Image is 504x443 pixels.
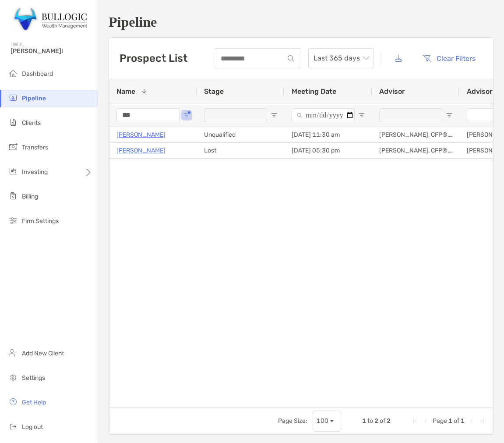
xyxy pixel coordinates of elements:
input: Meeting Date Filter Input [292,108,355,122]
div: [PERSON_NAME], CFP®, EA, CTC, RICP, RLP [372,143,460,158]
span: Get Help [22,399,46,406]
div: Unqualified [197,127,285,142]
img: input icon [288,55,294,62]
span: Dashboard [22,70,53,78]
h1: Pipeline [109,14,493,30]
img: get-help icon [8,397,18,407]
span: Page [433,417,447,425]
span: of [454,417,459,425]
div: First Page [412,418,419,425]
span: Settings [22,374,45,382]
div: Page Size [313,411,341,432]
img: firm-settings icon [8,215,18,226]
span: Name [116,87,135,96]
span: Clients [22,119,41,127]
div: Page Size: [278,417,307,425]
span: Log out [22,423,43,431]
div: [DATE] 11:30 am [285,127,372,142]
img: logout icon [8,421,18,432]
span: 1 [461,417,465,425]
span: 2 [387,417,391,425]
span: Firm Settings [22,217,59,225]
span: Last 365 days [314,49,369,68]
span: Transfers [22,144,48,151]
span: Meeting Date [292,87,336,96]
input: Name Filter Input [116,108,180,122]
span: Advisor [379,87,405,96]
span: 1 [362,417,366,425]
span: to [367,417,373,425]
div: Previous Page [422,418,429,425]
div: Next Page [468,418,475,425]
button: Open Filter Menu [446,112,453,119]
a: [PERSON_NAME] [116,129,166,140]
span: Pipeline [22,95,46,102]
span: Stage [204,87,224,96]
div: Last Page [479,418,486,425]
span: Add New Client [22,350,64,357]
button: Open Filter Menu [358,112,365,119]
button: Clear Filters [416,49,483,68]
img: investing icon [8,166,18,177]
span: 2 [374,417,378,425]
span: of [380,417,385,425]
span: Billing [22,193,38,200]
div: Lost [197,143,285,158]
button: Open Filter Menu [271,112,278,119]
span: 1 [448,417,452,425]
img: Zoe Logo [11,4,87,35]
h3: Prospect List [120,52,187,64]
img: settings icon [8,372,18,383]
div: 100 [317,417,328,425]
a: [PERSON_NAME] [116,145,166,156]
div: [PERSON_NAME], CFP®, EA, CTC, RICP, RLP [372,127,460,142]
span: Investing [22,168,48,176]
div: [DATE] 05:30 pm [285,143,372,158]
button: Open Filter Menu [183,112,190,119]
img: pipeline icon [8,92,18,103]
img: clients icon [8,117,18,128]
img: transfers icon [8,142,18,152]
span: [PERSON_NAME]! [11,47,92,55]
img: dashboard icon [8,68,18,78]
img: billing icon [8,191,18,201]
img: add_new_client icon [8,347,18,358]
